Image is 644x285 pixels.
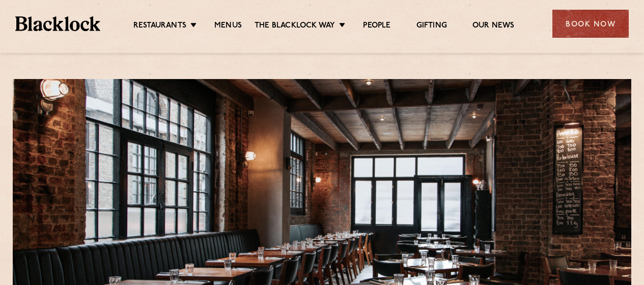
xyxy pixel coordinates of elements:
a: The Blacklock Way [255,21,335,32]
a: Our News [472,21,515,32]
a: Gifting [416,21,447,32]
a: People [363,21,390,32]
a: Menus [214,21,242,32]
img: BL_Textured_Logo-footer-cropped.svg [15,16,100,31]
div: Book Now [552,10,629,38]
a: Restaurants [133,21,186,32]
